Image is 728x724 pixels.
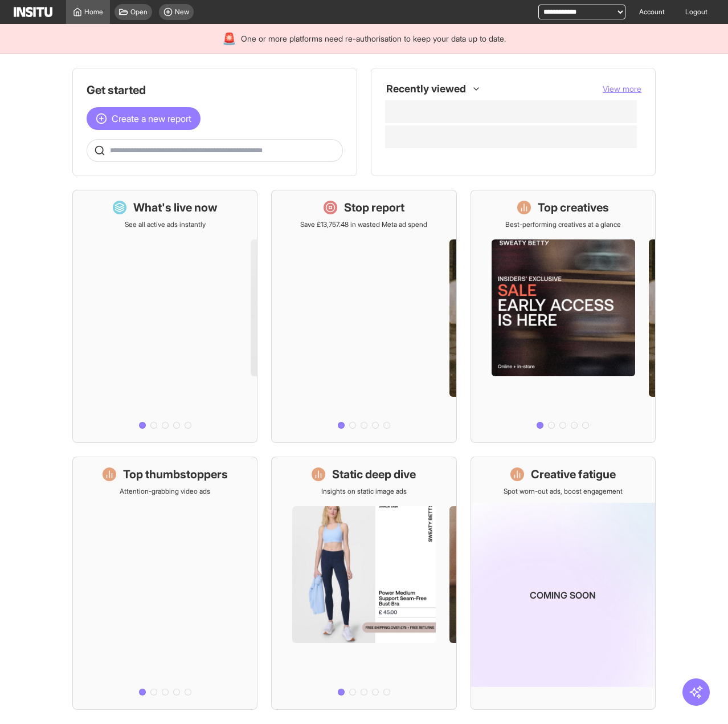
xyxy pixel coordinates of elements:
img: Logo [14,7,52,17]
button: Create a new report [87,107,201,130]
a: What's live nowSee all active ads instantly [72,190,257,443]
h1: Stop report [344,200,404,215]
span: One or more platforms need re-authorisation to keep your data up to date. [241,33,506,44]
p: Save £13,757.48 in wasted Meta ad spend [300,220,427,229]
p: Attention-grabbing video ads [120,487,210,496]
a: Static deep diveInsights on static image ads [271,457,456,710]
a: Stop reportSave £13,757.48 in wasted Meta ad spend [271,190,456,443]
button: View more [603,83,641,95]
span: View more [603,84,641,93]
a: Top creativesBest-performing creatives at a glance [471,190,656,443]
p: Best-performing creatives at a glance [505,220,621,229]
h1: Top creatives [538,200,609,215]
h1: What's live now [133,200,218,215]
h1: Get started [87,82,343,98]
span: Open [130,7,148,17]
p: See all active ads instantly [125,220,206,229]
h1: Static deep dive [332,466,416,482]
p: Insights on static image ads [321,487,407,496]
span: New [175,7,189,17]
span: Create a new report [112,112,191,125]
h1: Top thumbstoppers [123,466,228,482]
span: Home [84,7,103,17]
div: 🚨 [222,31,236,47]
a: Top thumbstoppersAttention-grabbing video ads [72,457,257,710]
